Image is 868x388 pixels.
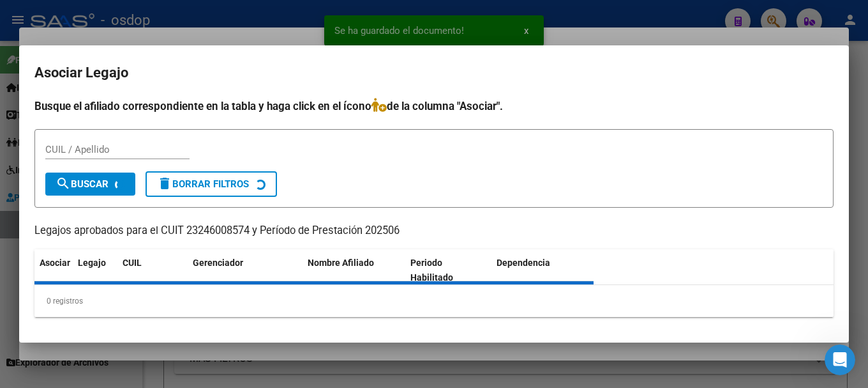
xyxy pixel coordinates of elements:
datatable-header-cell: Legajo [73,249,117,291]
span: Borrar Filtros [157,178,249,190]
span: CUIL [123,258,142,268]
mat-icon: search [56,176,71,191]
button: Borrar Filtros [146,171,277,197]
h4: Busque el afiliado correspondiente en la tabla y haga click en el ícono de la columna "Asociar". [34,98,834,114]
p: Legajos aprobados para el CUIT 23246008574 y Período de Prestación 202506 [34,223,834,239]
button: Buscar [45,173,135,196]
datatable-header-cell: Nombre Afiliado [303,249,405,291]
span: Asociar [40,258,70,268]
mat-icon: delete [157,176,172,191]
datatable-header-cell: Gerenciador [188,249,303,291]
datatable-header-cell: Periodo Habilitado [405,249,491,291]
span: Nombre Afiliado [308,258,374,268]
span: Gerenciador [193,258,243,268]
datatable-header-cell: Dependencia [491,249,594,291]
iframe: Intercom live chat [825,345,855,375]
span: Legajo [78,258,106,268]
span: Dependencia [497,258,550,268]
span: Buscar [56,178,108,190]
span: Periodo Habilitado [410,258,453,283]
div: 0 registros [34,285,834,317]
datatable-header-cell: Asociar [34,249,73,291]
h2: Asociar Legajo [34,61,834,85]
datatable-header-cell: CUIL [117,249,188,291]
